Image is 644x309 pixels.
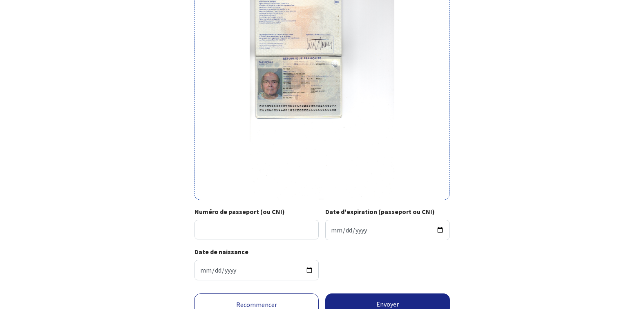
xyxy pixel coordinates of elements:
strong: Date d'expiration (passeport ou CNI) [325,208,435,216]
strong: Date de naissance [195,248,248,256]
strong: Numéro de passeport (ou CNI) [195,208,285,216]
